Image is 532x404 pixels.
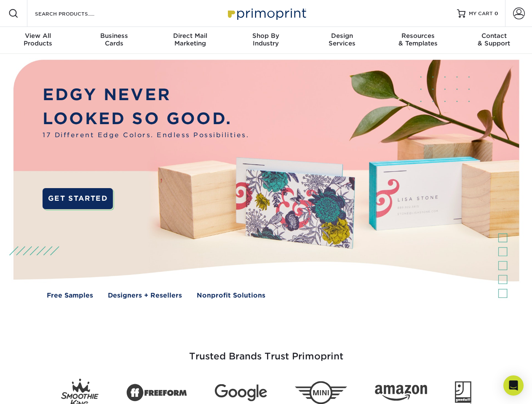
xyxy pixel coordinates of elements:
div: & Templates [380,32,456,47]
div: Industry [228,32,304,47]
a: Designers + Resellers [108,291,182,300]
div: Open Intercom Messenger [503,375,524,396]
iframe: Google Customer Reviews [2,378,72,401]
img: Amazon [375,385,427,401]
div: Services [304,32,380,47]
input: SEARCH PRODUCTS..... [34,8,116,19]
span: Business [76,32,152,40]
h3: Trusted Brands Trust Primoprint [20,331,513,372]
a: Free Samples [47,291,93,300]
span: Shop By [228,32,304,40]
div: & Support [456,32,532,47]
a: Nonprofit Solutions [197,291,265,300]
a: GET STARTED [43,188,113,209]
span: MY CART [469,10,493,17]
span: Resources [380,32,456,40]
img: Google [215,384,267,401]
a: BusinessCards [76,27,152,54]
p: EDGY NEVER [43,83,249,107]
a: Contact& Support [456,27,532,54]
a: Direct MailMarketing [152,27,228,54]
div: Marketing [152,32,228,47]
p: LOOKED SO GOOD. [43,107,249,131]
a: Resources& Templates [380,27,456,54]
div: Cards [76,32,152,47]
a: Shop ByIndustry [228,27,304,54]
span: Direct Mail [152,32,228,40]
img: Primoprint [224,4,308,22]
span: Design [304,32,380,40]
span: 0 [495,11,498,16]
img: Goodwill [455,381,471,404]
a: DesignServices [304,27,380,54]
span: Contact [456,32,532,40]
span: 17 Different Edge Colors. Endless Possibilities. [43,130,249,140]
